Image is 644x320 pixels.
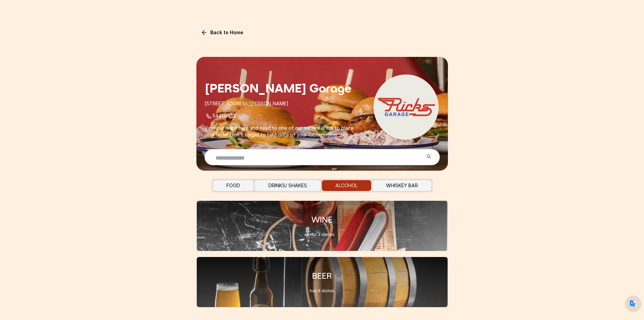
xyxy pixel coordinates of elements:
p: [STREET_ADDRESS][PERSON_NAME] [205,100,356,107]
button: ALCOHOL [322,180,371,191]
button: DRINKS/ SHAKES [255,180,320,191]
button: FOOD [213,180,254,191]
p: has 6 dishes [310,288,335,294]
a: Back to Home [196,27,248,38]
img: Restaurant Logo [374,74,438,140]
p: has 3 dishes [310,232,335,237]
h1: [PERSON_NAME] Garage [205,81,356,95]
h1: WINE [310,214,335,225]
h1: BEER [310,271,335,281]
p: 54450933 [205,112,356,119]
p: View our menu here and head to one of our service areas to place your order. Don't forget to take... [205,125,356,138]
button: WHISKEY BAR [373,180,431,191]
img: default.png [630,300,637,307]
